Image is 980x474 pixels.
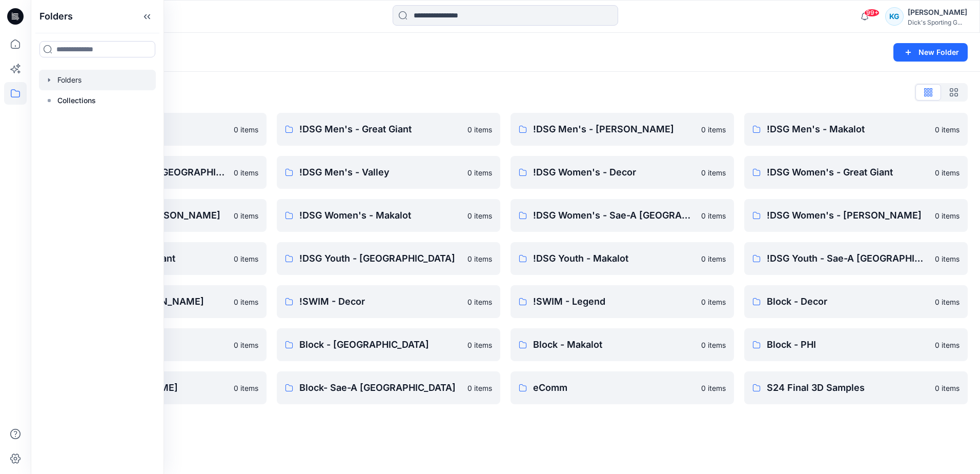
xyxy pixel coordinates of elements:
p: !SWIM - Legend [533,294,695,309]
p: 0 items [467,297,492,307]
a: !DSG Men's - Great Giant0 items [277,113,500,146]
p: 0 items [935,210,959,221]
a: Block - Makalot0 items [511,328,734,361]
p: !DSG Women's - Decor [533,165,695,180]
p: 0 items [467,124,492,135]
p: !DSG Men's - Great Giant [299,122,461,136]
a: Block - PHI0 items [744,328,968,361]
p: 0 items [701,383,726,393]
a: !DSG Men's - Valley0 items [277,156,500,189]
a: !DSG Youth - [GEOGRAPHIC_DATA]0 items [277,242,500,275]
p: !DSG Women's - Makalot [299,208,461,223]
p: !DSG Men's - Valley [299,165,461,180]
p: 0 items [467,340,492,350]
p: 0 items [701,210,726,221]
p: Block - PHI [767,338,929,352]
p: !SWIM - Decor [299,294,461,309]
p: 0 items [701,167,726,178]
p: 0 items [935,253,959,264]
p: S24 Final 3D Samples [767,381,929,395]
a: Block- Sae-A [GEOGRAPHIC_DATA]0 items [277,371,500,404]
p: !DSG Youth - Makalot [533,251,695,266]
p: 0 items [467,383,492,393]
p: 0 items [935,297,959,307]
p: 0 items [234,297,258,307]
p: Block - Decor [767,294,929,309]
p: 0 items [234,253,258,264]
p: !DSG Women's - Sae-A [GEOGRAPHIC_DATA] [533,208,695,223]
a: !DSG Women's - Decor0 items [511,156,734,189]
p: 0 items [467,167,492,178]
p: 0 items [234,167,258,178]
p: Collections [57,94,96,107]
p: 0 items [701,340,726,350]
a: !DSG Men's - Makalot0 items [744,113,968,146]
p: !DSG Youth - Sae-A [GEOGRAPHIC_DATA] [767,251,929,266]
button: New Folder [893,43,968,62]
p: Block - Makalot [533,338,695,352]
p: 0 items [935,167,959,178]
p: 0 items [701,124,726,135]
p: !DSG Youth - [GEOGRAPHIC_DATA] [299,251,461,266]
p: 0 items [234,210,258,221]
div: Dick's Sporting G... [908,18,967,26]
a: S24 Final 3D Samples0 items [744,371,968,404]
a: !SWIM - Legend0 items [511,285,734,318]
p: 0 items [234,340,258,350]
p: Block- Sae-A [GEOGRAPHIC_DATA] [299,381,461,395]
p: Block - [GEOGRAPHIC_DATA] [299,338,461,352]
div: [PERSON_NAME] [908,6,967,18]
a: !DSG Women's - Great Giant0 items [744,156,968,189]
p: 0 items [234,383,258,393]
p: !DSG Women's - [PERSON_NAME] [767,208,929,223]
a: !DSG Women's - Sae-A [GEOGRAPHIC_DATA]0 items [511,199,734,232]
p: 0 items [701,297,726,307]
a: !DSG Men's - [PERSON_NAME]0 items [511,113,734,146]
p: 0 items [935,124,959,135]
span: 99+ [864,9,880,17]
a: !DSG Youth - Makalot0 items [511,242,734,275]
p: !DSG Men's - Makalot [767,122,929,136]
p: 0 items [701,253,726,264]
a: !DSG Women's - [PERSON_NAME]0 items [744,199,968,232]
div: KG [885,7,904,26]
a: !SWIM - Decor0 items [277,285,500,318]
p: 0 items [935,340,959,350]
p: 0 items [467,210,492,221]
p: 0 items [234,124,258,135]
p: eComm [533,381,695,395]
p: 0 items [935,383,959,393]
a: !DSG Women's - Makalot0 items [277,199,500,232]
p: !DSG Women's - Great Giant [767,165,929,180]
p: !DSG Men's - [PERSON_NAME] [533,122,695,136]
a: Block - [GEOGRAPHIC_DATA]0 items [277,328,500,361]
p: 0 items [467,253,492,264]
a: eComm0 items [511,371,734,404]
a: !DSG Youth - Sae-A [GEOGRAPHIC_DATA]0 items [744,242,968,275]
a: Block - Decor0 items [744,285,968,318]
